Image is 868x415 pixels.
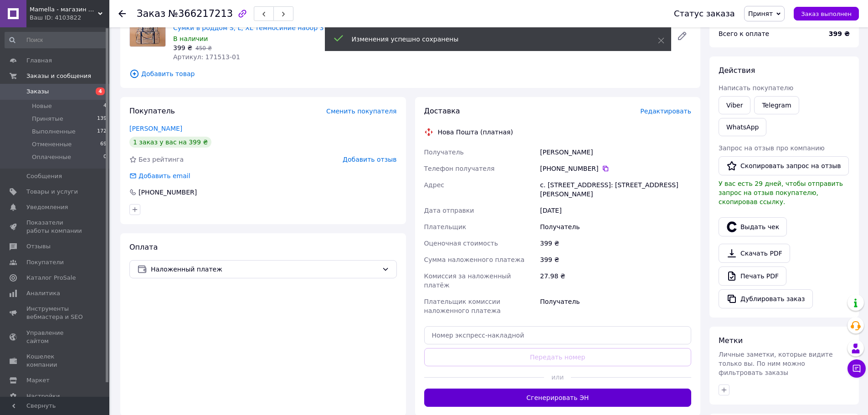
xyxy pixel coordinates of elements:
[129,125,182,132] a: [PERSON_NAME]
[32,153,71,161] span: Оплаченные
[424,149,464,156] span: Получатель
[719,84,793,92] span: Написать покупателю
[26,305,84,321] span: Инструменты вебмастера и SEO
[30,14,109,22] div: Ваш ID: 4103822
[424,272,511,289] span: Комиссия за наложенный платёж
[424,107,460,115] span: Доставка
[673,27,691,45] a: Редактировать
[544,373,571,382] span: или
[352,35,635,44] div: Изменения успешно сохранены
[30,5,98,14] span: Mamella - магазин для беременных и кормящих мам
[436,128,515,137] div: Нова Пошта (платная)
[32,102,52,110] span: Новые
[26,258,64,266] span: Покупатели
[139,156,184,163] span: Без рейтинга
[129,69,691,79] span: Добавить товар
[674,9,735,18] div: Статус заказа
[801,10,852,17] span: Заказ выполнен
[538,177,693,202] div: с. [STREET_ADDRESS]: [STREET_ADDRESS][PERSON_NAME]
[719,217,787,236] button: Выдать чек
[129,243,158,251] span: Оплата
[138,188,198,197] div: [PHONE_NUMBER]
[719,66,755,75] span: Действия
[26,56,52,65] span: Главная
[151,264,378,274] span: Наложенный платеж
[26,376,50,384] span: Маркет
[26,329,84,345] span: Управление сайтом
[343,156,396,163] span: Добавить отзыв
[26,72,91,80] span: Заказы и сообщения
[173,24,337,31] a: Сумки в роддом S, L, XL темносиние набор 3 шт.
[26,203,68,211] span: Уведомления
[719,289,813,308] button: Дублировать заказ
[538,235,693,251] div: 399 ₴
[794,7,859,20] button: Заказ выполнен
[538,293,693,319] div: Получатель
[129,137,211,148] div: 1 заказ у вас на 399 ₴
[138,171,191,180] div: Добавить email
[97,128,107,136] span: 172
[538,144,693,160] div: [PERSON_NAME]
[32,128,76,136] span: Выполненные
[754,96,799,114] a: Telegram
[195,45,212,51] span: 450 ₴
[129,107,175,115] span: Покупатель
[26,353,84,369] span: Кошелек компании
[96,87,105,95] span: 4
[719,144,825,152] span: Запрос на отзыв про компанию
[719,96,750,114] a: Viber
[719,30,769,37] span: Всего к оплате
[103,153,107,161] span: 0
[168,8,233,19] span: №366217213
[538,251,693,268] div: 399 ₴
[719,244,790,263] a: Скачать PDF
[97,115,107,123] span: 139
[424,326,692,344] input: Номер экспресс-накладной
[26,242,51,251] span: Отзывы
[103,102,107,110] span: 4
[829,30,850,37] b: 399 ₴
[538,202,693,219] div: [DATE]
[719,351,833,376] span: Личные заметки, которые видите только вы. По ним можно фильтровать заказы
[719,118,766,136] a: WhatsApp
[538,219,693,235] div: Получатель
[100,140,107,149] span: 69
[32,115,63,123] span: Принятые
[424,165,495,172] span: Телефон получателя
[26,219,84,235] span: Показатели работы компании
[640,108,691,115] span: Редактировать
[424,223,467,231] span: Плательщик
[424,181,444,189] span: Адрес
[173,35,208,42] span: В наличии
[173,53,240,61] span: Артикул: 171513-01
[719,180,843,205] span: У вас есть 29 дней, чтобы отправить запрос на отзыв покупателю, скопировав ссылку.
[26,172,62,180] span: Сообщения
[540,164,691,173] div: [PHONE_NUMBER]
[26,289,60,297] span: Аналитика
[326,108,396,115] span: Сменить покупателя
[719,156,849,175] button: Скопировать запрос на отзыв
[26,188,78,196] span: Товары и услуги
[719,266,786,286] a: Печать PDF
[424,389,692,407] button: Сгенерировать ЭН
[173,44,192,51] span: 399 ₴
[26,274,76,282] span: Каталог ProSale
[538,268,693,293] div: 27.98 ₴
[424,207,474,214] span: Дата отправки
[424,256,525,263] span: Сумма наложенного платежа
[424,240,498,247] span: Оценочная стоимость
[130,11,165,46] img: Сумки в роддом S, L, XL темносиние набор 3 шт.
[26,392,60,400] span: Настройки
[26,87,49,96] span: Заказы
[32,140,72,149] span: Отмененные
[118,9,126,18] div: Вернуться назад
[847,359,866,378] button: Чат с покупателем
[128,171,191,180] div: Добавить email
[5,32,108,48] input: Поиск
[137,8,165,19] span: Заказ
[424,298,501,314] span: Плательщик комиссии наложенного платежа
[748,10,773,17] span: Принят
[719,336,743,345] span: Метки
